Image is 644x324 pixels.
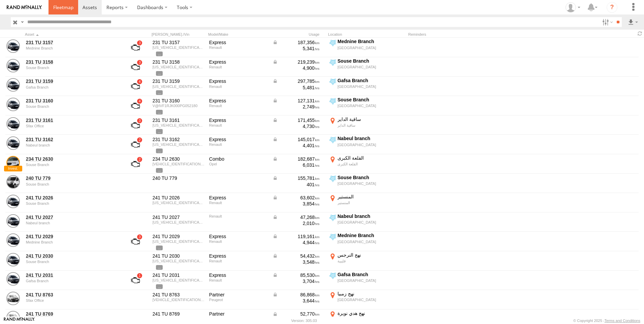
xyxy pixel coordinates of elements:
[328,77,406,96] label: Click to View Current Location
[26,66,118,70] div: undefined
[272,85,320,91] div: 5,481
[153,104,204,108] div: V@IVF1RJK000PG052180
[337,278,405,283] div: [GEOGRAPHIC_DATA]
[328,174,406,193] label: Click to View Current Location
[328,155,406,173] label: Click to View Current Location
[272,45,320,52] div: 5,341
[272,201,320,207] div: 3,854
[153,117,204,123] div: 231 TU 3161
[337,97,405,103] div: Souse Branch
[153,239,204,244] div: VF1RJK005RG073318
[26,292,118,298] a: 241 TU 8763
[337,45,405,50] div: [GEOGRAPHIC_DATA]
[153,272,204,278] div: 241 TU 2031
[123,272,148,288] a: View Asset with Fault/s
[209,272,268,278] div: Express
[153,156,204,162] div: 234 TU 2630
[337,116,405,122] div: ساقية الداير
[272,182,320,188] div: 401
[26,272,118,278] a: 241 TU 2031
[272,156,320,162] div: Data from Vehicle CANbus
[153,45,204,50] div: VF1RJK006PG052166
[123,39,148,56] a: View Asset with Fault/s
[153,65,204,69] div: VF1RJK006PG052233
[636,30,644,37] span: Refresh
[271,32,325,37] div: Usage
[26,201,118,205] div: undefined
[6,175,20,189] a: View Asset Details
[328,291,406,309] label: Click to View Current Location
[26,136,118,142] a: 231 TU 3162
[328,32,406,37] div: Location
[156,149,163,153] span: View Asset Details to show all tags
[607,2,617,13] i: ?
[6,98,20,111] a: View Asset Details
[209,78,268,84] div: Express
[26,163,118,167] div: undefined
[272,162,320,168] div: 6,031
[156,284,163,289] span: View Asset Details to show all tags
[6,233,20,247] a: View Asset Details
[337,103,405,108] div: [GEOGRAPHIC_DATA]
[272,298,320,304] div: 3,644
[26,156,118,162] a: 234 TU 2630
[328,116,406,134] label: Click to View Current Location
[123,78,148,94] a: View Asset with Fault/s
[209,233,268,239] div: Express
[337,174,405,181] div: Souse Branch
[156,246,163,250] span: View Asset Details to show all tags
[337,310,405,316] div: نهج هدي نويرة
[156,168,163,173] span: View Asset Details to show all tags
[26,175,118,181] a: 240 TU 779
[26,124,118,128] div: undefined
[153,278,204,282] div: VF1RJK000RG073324
[156,71,163,76] span: View Asset Details to show all tags
[337,58,405,64] div: Souse Branch
[337,38,405,44] div: Mednine Branch
[328,213,406,231] label: Click to View Current Location
[272,272,320,278] div: Data from Vehicle CANbus
[6,117,20,131] a: View Asset Details
[26,59,118,65] a: 231 TU 3158
[6,156,20,169] a: View Asset Details
[153,162,204,166] div: W0VEF9HPANJ747940
[328,194,406,212] label: Click to View Current Location
[26,117,118,123] a: 231 TU 3161
[152,32,205,37] div: [PERSON_NAME]./Vin
[209,85,268,89] div: Renault
[272,239,320,246] div: 4,944
[272,253,320,259] div: Data from Vehicle CANbus
[209,253,268,259] div: Express
[153,233,204,239] div: 241 TU 2029
[337,259,405,263] div: قليبية
[6,253,20,266] a: View Asset Details
[328,135,406,154] label: Click to View Current Location
[156,265,163,270] span: View Asset Details to show all tags
[209,123,268,127] div: Renault
[209,239,268,244] div: Renault
[337,142,405,147] div: [GEOGRAPHIC_DATA]
[153,201,204,205] div: VF1RJK005RG075067
[272,123,320,129] div: 4,730
[209,45,268,50] div: Renault
[209,292,268,298] div: Partner
[272,220,320,226] div: 2,010
[337,200,405,205] div: المنستير
[123,156,148,172] a: View Asset with Fault/s
[337,297,405,302] div: [GEOGRAPHIC_DATA]
[272,117,320,123] div: Data from Vehicle CANbus
[25,32,119,37] div: Click to Sort
[272,104,320,110] div: 2,749
[337,213,405,219] div: Nabeul branch
[153,311,204,317] div: 241 TU 8769
[627,17,639,27] label: Export results as...
[153,85,204,89] div: VF1RJK007PG052175
[153,142,204,147] div: VF1RJK009PG052193
[328,232,406,251] label: Click to View Current Location
[6,195,20,208] a: View Asset Details
[209,65,268,69] div: Renault
[26,39,118,45] a: 231 TU 3157
[7,5,42,10] img: rand-logo.svg
[272,233,320,239] div: Data from Vehicle CANbus
[6,136,20,150] a: View Asset Details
